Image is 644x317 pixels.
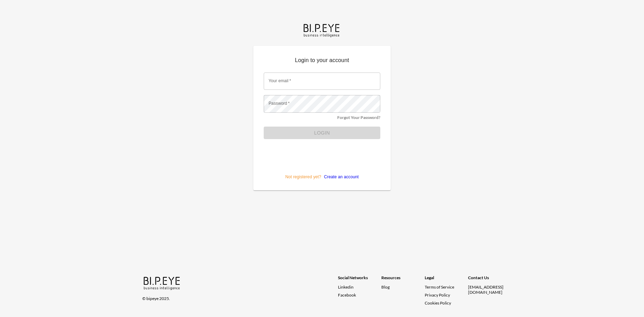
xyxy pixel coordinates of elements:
[425,284,465,290] a: Terms of Service
[142,275,182,291] img: bipeye-logo
[337,115,380,120] a: Forgot Your Password?
[338,275,381,284] div: Social Networks
[338,292,381,298] a: Facebook
[321,174,359,179] a: Create an account
[425,300,451,306] a: Cookies Policy
[468,284,511,295] div: [EMAIL_ADDRESS][DOMAIN_NAME]
[264,56,380,67] p: Login to your account
[425,275,468,284] div: Legal
[338,284,381,290] a: Linkedin
[381,275,425,284] div: Resources
[264,163,380,180] p: Not registered yet?
[302,22,342,38] img: bipeye-logo
[338,284,354,290] span: Linkedin
[381,284,390,290] a: Blog
[425,292,450,298] a: Privacy Policy
[338,292,356,298] span: Facebook
[468,275,511,284] div: Contact Us
[142,292,328,301] div: © bipeye 2025.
